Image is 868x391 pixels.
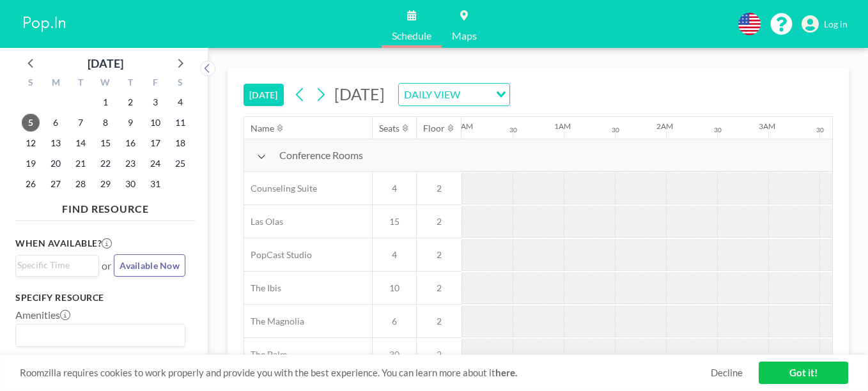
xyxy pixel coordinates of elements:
[373,183,416,194] span: 4
[102,259,111,272] span: or
[373,316,416,327] span: 6
[401,86,463,103] span: DAILY VIEW
[612,126,619,134] div: 30
[47,175,65,193] span: Monday, October 27, 2025
[452,31,477,41] span: Maps
[118,75,143,92] div: T
[759,121,775,131] div: 3AM
[554,121,571,131] div: 1AM
[19,75,43,92] div: S
[121,93,139,111] span: Thursday, October 2, 2025
[656,121,673,131] div: 2AM
[97,155,114,172] span: Wednesday, October 22, 2025
[244,282,281,294] span: The Ibis
[244,183,317,194] span: Counseling Suite
[72,114,89,132] span: Tuesday, October 7, 2025
[22,175,40,193] span: Sunday, October 26, 2025
[22,114,40,132] span: Sunday, October 5, 2025
[417,316,461,327] span: 2
[120,260,180,271] span: Available Now
[16,256,98,275] div: Search for option
[711,367,743,379] a: Decline
[373,249,416,261] span: 4
[114,254,185,277] button: Available Now
[72,175,89,193] span: Tuesday, October 28, 2025
[72,155,89,172] span: Tuesday, October 21, 2025
[15,292,185,303] h3: Specify resource
[121,114,139,132] span: Thursday, October 9, 2025
[146,93,164,111] span: Friday, October 3, 2025
[759,362,848,384] a: Got it!
[143,75,167,92] div: F
[72,134,89,152] span: Tuesday, October 14, 2025
[251,123,274,134] div: Name
[464,86,488,103] input: Search for option
[47,114,65,132] span: Monday, October 6, 2025
[379,123,399,134] div: Seats
[43,75,68,92] div: M
[121,155,139,172] span: Thursday, October 23, 2025
[495,367,517,378] a: here.
[15,309,70,321] label: Amenities
[146,114,164,132] span: Friday, October 10, 2025
[824,19,848,30] span: Log in
[171,114,189,132] span: Saturday, October 11, 2025
[20,11,69,37] img: organization-logo
[17,327,178,344] input: Search for option
[392,31,431,41] span: Schedule
[244,249,312,261] span: PopCast Studio
[88,54,123,72] div: [DATE]
[68,75,93,92] div: T
[423,123,445,134] div: Floor
[399,84,509,105] div: Search for option
[417,183,461,194] span: 2
[816,126,824,134] div: 30
[452,121,473,131] div: 12AM
[97,114,114,132] span: Wednesday, October 8, 2025
[334,84,385,103] span: [DATE]
[22,134,40,152] span: Sunday, October 12, 2025
[244,84,284,106] button: [DATE]
[373,216,416,227] span: 15
[121,134,139,152] span: Thursday, October 16, 2025
[15,197,196,215] h4: FIND RESOURCE
[417,249,461,261] span: 2
[47,134,65,152] span: Monday, October 13, 2025
[146,134,164,152] span: Friday, October 17, 2025
[373,349,416,360] span: 30
[509,126,517,134] div: 30
[93,75,118,92] div: W
[279,149,363,162] span: Conference Rooms
[97,134,114,152] span: Wednesday, October 15, 2025
[20,367,711,379] span: Roomzilla requires cookies to work properly and provide you with the best experience. You can lea...
[171,93,189,111] span: Saturday, October 4, 2025
[244,316,304,327] span: The Magnolia
[417,282,461,294] span: 2
[22,155,40,172] span: Sunday, October 19, 2025
[417,216,461,227] span: 2
[97,175,114,193] span: Wednesday, October 29, 2025
[97,93,114,111] span: Wednesday, October 1, 2025
[802,15,848,33] a: Log in
[146,155,164,172] span: Friday, October 24, 2025
[16,325,185,346] div: Search for option
[417,349,461,360] span: 2
[171,134,189,152] span: Saturday, October 18, 2025
[167,75,192,92] div: S
[47,155,65,172] span: Monday, October 20, 2025
[373,282,416,294] span: 10
[714,126,722,134] div: 30
[121,175,139,193] span: Thursday, October 30, 2025
[244,349,288,360] span: The Palm
[244,216,283,227] span: Las Olas
[17,258,91,272] input: Search for option
[146,175,164,193] span: Friday, October 31, 2025
[171,155,189,172] span: Saturday, October 25, 2025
